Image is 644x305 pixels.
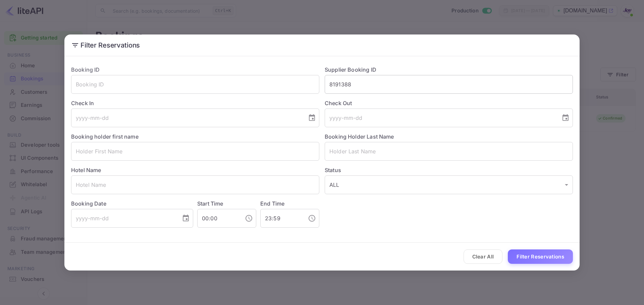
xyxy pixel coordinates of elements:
[71,209,176,228] input: yyyy-mm-dd
[242,212,256,225] button: Choose time, selected time is 12:00 AM
[197,209,239,228] input: hh:mm
[305,212,319,225] button: Choose time, selected time is 11:59 PM
[71,175,319,194] input: Hotel Name
[508,249,573,264] button: Filter Reservations
[325,175,573,194] div: ALL
[179,212,193,225] button: Choose date
[71,75,319,94] input: Booking ID
[64,34,580,56] h2: Filter Reservations
[71,133,139,140] label: Booking holder first name
[559,111,572,125] button: Choose date
[71,66,100,73] label: Booking ID
[71,99,319,107] label: Check In
[464,249,503,264] button: Clear All
[260,209,303,228] input: hh:mm
[260,200,284,207] label: End Time
[71,200,193,208] label: Booking Date
[325,133,394,140] label: Booking Holder Last Name
[325,166,573,174] label: Status
[325,99,573,107] label: Check Out
[71,142,319,161] input: Holder First Name
[197,200,223,207] label: Start Time
[71,108,303,127] input: yyyy-mm-dd
[325,75,573,94] input: Supplier Booking ID
[325,66,376,73] label: Supplier Booking ID
[71,167,101,173] label: Hotel Name
[305,111,319,125] button: Choose date
[325,142,573,161] input: Holder Last Name
[325,108,556,127] input: yyyy-mm-dd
